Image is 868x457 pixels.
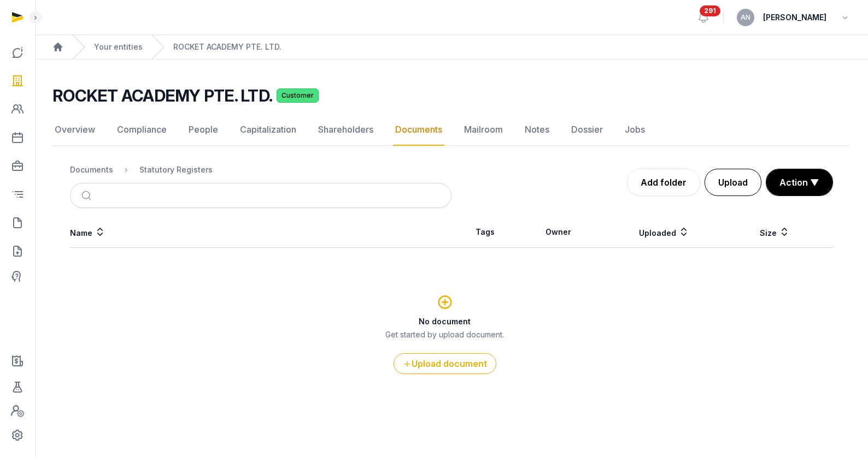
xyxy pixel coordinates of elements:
[462,114,505,146] a: Mailroom
[52,114,851,146] nav: Tabs
[139,164,213,175] div: Statutory Registers
[71,329,819,340] p: Get started by upload document.
[700,5,720,16] span: 291
[71,316,819,327] h3: No document
[173,41,281,52] a: ROCKET ACADEMY PTE. LTD.
[186,114,220,146] a: People
[393,114,444,146] a: Documents
[35,35,868,60] nav: Breadcrumb
[763,11,826,24] span: [PERSON_NAME]
[627,169,700,196] a: Add folder
[569,114,605,146] a: Dossier
[599,217,730,248] th: Uploaded
[115,114,169,146] a: Compliance
[737,9,754,26] button: AN
[523,114,552,146] a: Notes
[518,217,599,248] th: Owner
[730,217,819,248] th: Size
[70,157,451,183] nav: Breadcrumb
[623,114,647,146] a: Jobs
[277,88,319,103] span: Customer
[75,183,101,207] button: Submit
[94,41,143,52] a: Your entities
[70,164,113,175] div: Documents
[238,114,298,146] a: Capitalization
[705,169,761,196] button: Upload
[52,86,272,105] h2: ROCKET ACADEMY PTE. LTD.
[741,14,750,21] span: AN
[766,169,832,195] button: Action ▼
[52,114,97,146] a: Overview
[451,217,518,248] th: Tags
[394,353,496,374] button: Upload document
[70,217,451,248] th: Name
[316,114,376,146] a: Shareholders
